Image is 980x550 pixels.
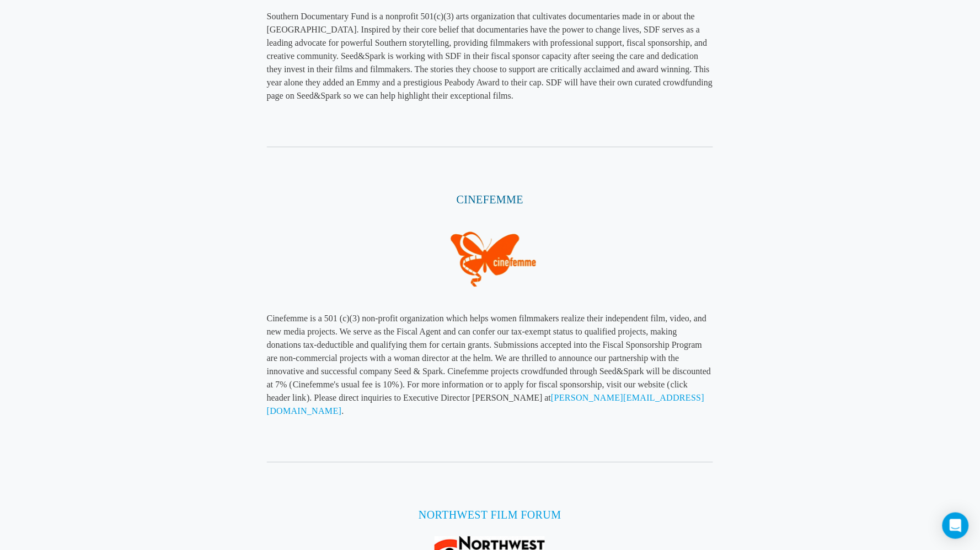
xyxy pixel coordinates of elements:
div: Open Intercom Messenger [942,513,969,539]
a: CINEFEMME [457,193,523,206]
img: cinefemme [440,221,540,295]
p: Cinefemme is a 501 (c)(3) non-profit organization which helps women filmmakers realize their inde... [267,312,714,418]
a: Northwest Film Forum [419,509,561,521]
p: Southern Documentary Fund is a nonprofit 501(c)(3) arts organization that cultivates documentarie... [267,10,714,103]
a: [PERSON_NAME][EMAIL_ADDRESS][DOMAIN_NAME] [267,393,705,416]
